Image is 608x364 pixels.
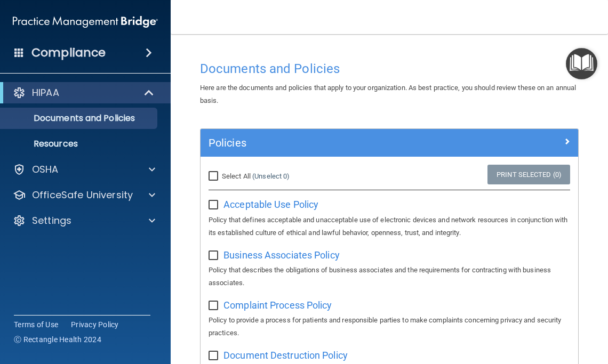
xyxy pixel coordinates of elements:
a: Print Selected (0) [487,165,570,184]
p: Resources [7,139,153,149]
p: Policy that describes the obligations of business associates and the requirements for contracting... [209,264,570,289]
h4: Compliance [31,45,106,60]
p: Settings [32,214,71,227]
a: Settings [13,214,155,227]
p: Documents and Policies [7,113,153,124]
span: Document Destruction Policy [223,350,348,361]
p: HIPAA [32,86,59,99]
span: Business Associates Policy [223,249,340,261]
h5: Policies [209,137,476,149]
a: Policies [209,134,570,151]
a: OSHA [13,163,155,176]
span: Complaint Process Policy [223,300,332,311]
span: Ⓒ Rectangle Health 2024 [14,334,101,345]
p: OSHA [32,163,59,176]
span: Here are the documents and policies that apply to your organization. As best practice, you should... [200,84,576,104]
a: HIPAA [13,86,155,99]
p: Policy that defines acceptable and unacceptable use of electronic devices and network resources i... [209,214,570,239]
p: Policy to provide a process for patients and responsible parties to make complaints concerning pr... [209,314,570,339]
img: PMB logo [13,11,158,33]
button: Open Resource Center [566,48,597,79]
p: OfficeSafe University [32,189,133,201]
a: Privacy Policy [71,319,119,330]
a: (Unselect 0) [252,172,290,180]
span: Select All [222,172,251,180]
a: OfficeSafe University [13,189,155,201]
span: Acceptable Use Policy [223,199,318,210]
a: Terms of Use [14,319,58,330]
iframe: Drift Widget Chat Controller [423,288,595,331]
h4: Documents and Policies [200,62,579,76]
input: Select All (Unselect 0) [209,172,221,181]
